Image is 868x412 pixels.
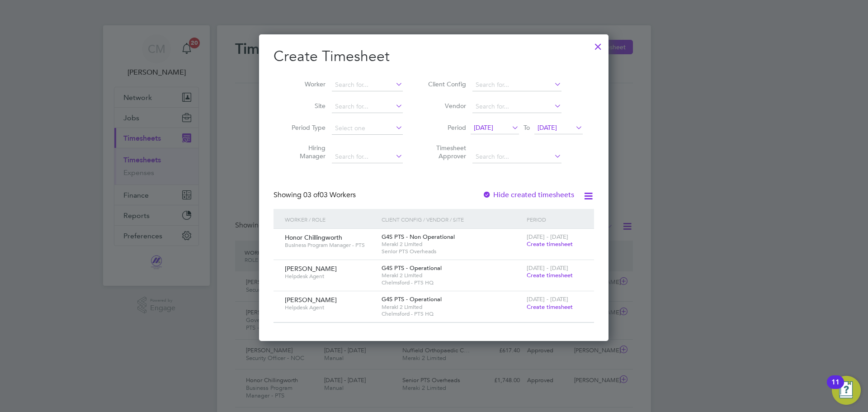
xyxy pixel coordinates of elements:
[832,376,861,405] button: Open Resource Center, 11 new notifications
[332,100,403,113] input: Search for...
[425,80,466,88] label: Client Config
[527,303,573,311] span: Create timesheet
[285,304,375,311] span: Helpdesk Agent
[285,242,375,249] span: Business Program Manager - PTS
[332,151,403,163] input: Search for...
[382,303,522,311] span: Meraki 2 Limited
[524,209,585,230] div: Period
[285,123,325,132] label: Period Type
[425,102,466,110] label: Vendor
[425,144,466,160] label: Timesheet Approver
[303,190,320,199] span: 03 of
[303,190,356,199] span: 03 Workers
[527,240,573,248] span: Create timesheet
[472,79,561,91] input: Search for...
[538,123,557,132] span: [DATE]
[521,122,533,133] span: To
[382,310,522,317] span: Chelmsford - PTS HQ
[379,209,524,230] div: Client Config / Vendor / Site
[285,144,325,160] label: Hiring Manager
[285,265,337,273] span: [PERSON_NAME]
[425,123,466,132] label: Period
[472,151,561,163] input: Search for...
[472,100,561,113] input: Search for...
[527,233,568,241] span: [DATE] - [DATE]
[527,271,573,279] span: Create timesheet
[382,264,442,272] span: G4S PTS - Operational
[382,295,442,303] span: G4S PTS - Operational
[283,209,379,230] div: Worker / Role
[527,295,568,303] span: [DATE] - [DATE]
[285,273,375,280] span: Helpdesk Agent
[274,190,358,200] div: Showing
[285,233,342,242] span: Honor Chillingworth
[382,248,522,255] span: Senior PTS Overheads
[382,233,455,241] span: G4S PTS - Non Operational
[482,190,574,199] label: Hide created timesheets
[332,122,403,135] input: Select one
[274,47,594,66] h2: Create Timesheet
[382,241,522,248] span: Meraki 2 Limited
[527,264,568,272] span: [DATE] - [DATE]
[382,279,522,286] span: Chelmsford - PTS HQ
[831,382,840,394] div: 11
[332,79,403,91] input: Search for...
[474,123,493,132] span: [DATE]
[382,272,522,279] span: Meraki 2 Limited
[285,296,337,304] span: [PERSON_NAME]
[285,80,325,88] label: Worker
[285,102,325,110] label: Site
